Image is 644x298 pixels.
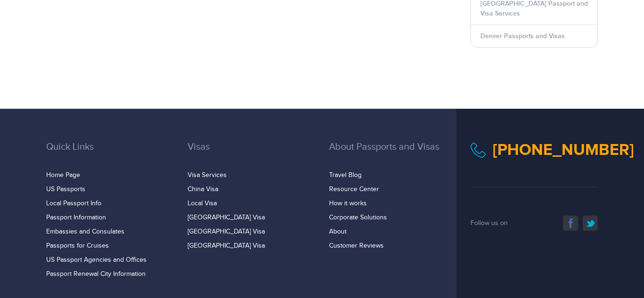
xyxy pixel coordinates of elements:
a: Embassies and Consulates [46,228,124,235]
a: Passports for Cruises [46,242,109,250]
a: [GEOGRAPHIC_DATA] Visa [188,228,265,235]
a: China Visa [188,185,218,193]
a: About [329,228,347,235]
a: Corporate Solutions [329,214,387,221]
a: Customer Reviews [329,242,384,250]
a: How it works [329,200,367,207]
h3: Quick Links [46,142,173,166]
a: Denver Passports and Visas [480,32,565,40]
a: Travel Blog [329,171,362,179]
a: [PHONE_NUMBER] [493,140,634,160]
h3: About Passports and Visas [329,142,456,166]
span: Follow us on [471,219,508,227]
a: Passport Renewal City Information [46,270,146,278]
a: US Passports [46,185,85,193]
a: [GEOGRAPHIC_DATA] Visa [188,214,265,221]
a: Resource Center [329,185,379,193]
a: twitter [583,216,598,231]
h3: Visas [188,142,315,166]
a: Passport Information [46,214,106,221]
a: Local Passport Info [46,200,101,207]
a: [GEOGRAPHIC_DATA] Visa [188,242,265,250]
a: Visa Services [188,171,227,179]
a: Home Page [46,171,80,179]
a: Local Visa [188,200,217,207]
a: facebook [563,216,578,231]
a: US Passport Agencies and Offices [46,256,147,264]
